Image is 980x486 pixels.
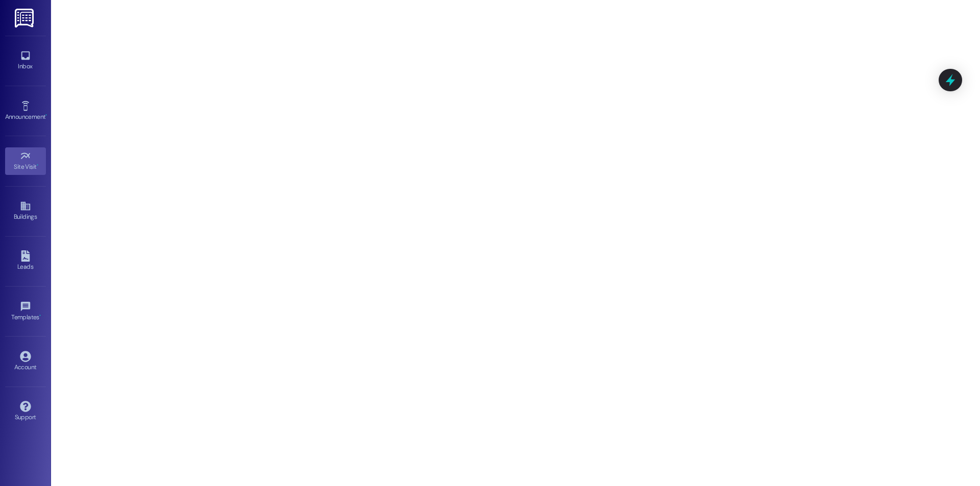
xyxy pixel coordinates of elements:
img: ResiDesk Logo [15,9,36,28]
span: • [37,162,38,169]
a: Templates • [5,298,46,325]
a: Site Visit • [5,147,46,175]
span: • [39,312,41,319]
a: Inbox [5,47,46,74]
span: • [45,112,47,119]
a: Support [5,398,46,425]
a: Account [5,348,46,375]
a: Buildings [5,197,46,225]
a: Leads [5,247,46,275]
